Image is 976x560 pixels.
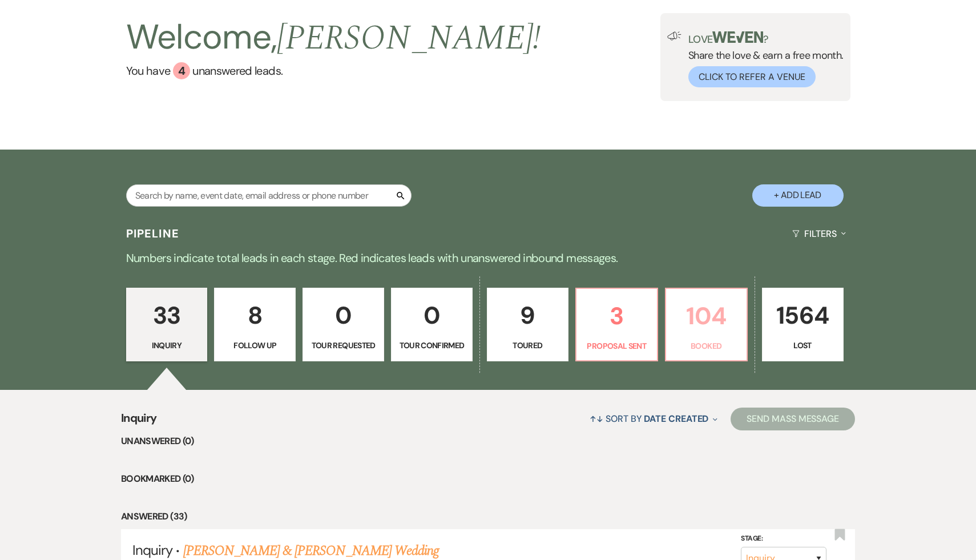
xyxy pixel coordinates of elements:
div: 4 [173,62,190,79]
a: 3Proposal Sent [575,288,658,362]
p: 0 [310,296,377,335]
p: Love ? [688,31,844,45]
span: Inquiry [132,541,172,559]
a: 0Tour Confirmed [391,288,473,362]
p: Numbers indicate total leads in each stage. Red indicates leads with unanswered inbound messages. [77,249,899,267]
label: Stage: [741,533,826,545]
a: You have 4 unanswered leads. [126,62,541,79]
div: Share the love & earn a free month. [681,31,844,87]
li: Answered (33) [121,509,855,524]
p: 104 [673,297,740,335]
a: 104Booked [665,288,748,362]
p: Booked [673,340,740,352]
li: Unanswered (0) [121,434,855,449]
a: 1564Lost [762,288,844,362]
a: 9Toured [487,288,568,362]
p: 1564 [769,296,836,335]
p: 33 [134,296,200,335]
p: Tour Requested [310,339,377,352]
button: Send Mass Message [731,408,855,430]
button: Filters [788,219,850,249]
p: 8 [221,296,288,335]
button: Sort By Date Created [585,404,722,434]
p: 3 [583,297,650,335]
p: Lost [769,339,836,352]
img: loud-speaker-illustration.svg [667,31,681,41]
h3: Pipeline [126,225,180,241]
img: weven-logo-green.svg [712,31,763,43]
span: [PERSON_NAME] ! [277,12,541,65]
li: Bookmarked (0) [121,472,855,486]
p: Follow Up [221,339,288,352]
p: Proposal Sent [583,340,650,352]
p: 9 [494,296,561,335]
p: 0 [398,296,465,335]
a: 0Tour Requested [303,288,384,362]
span: ↑↓ [590,413,603,425]
span: Date Created [644,413,708,425]
p: Inquiry [134,339,200,352]
a: 33Inquiry [126,288,208,362]
button: + Add Lead [752,184,844,207]
button: Click to Refer a Venue [688,66,816,87]
input: Search by name, event date, email address or phone number [126,184,412,207]
p: Tour Confirmed [398,339,465,352]
p: Toured [494,339,561,352]
h2: Welcome, [126,13,541,62]
span: Inquiry [121,409,157,434]
a: 8Follow Up [214,288,296,362]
